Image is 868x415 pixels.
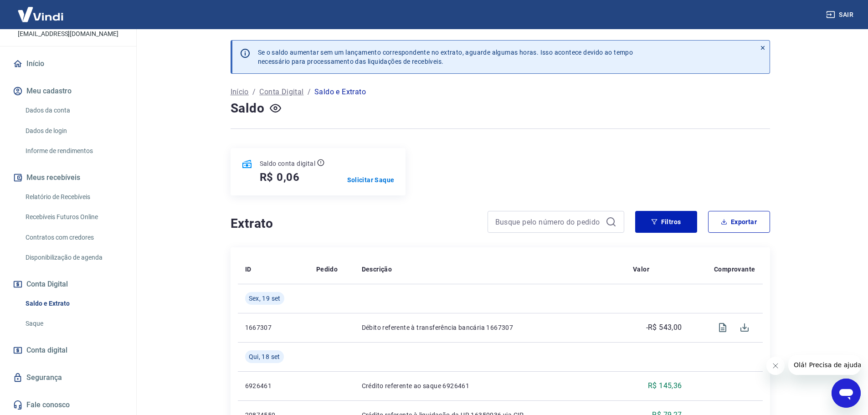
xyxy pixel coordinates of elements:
[635,211,697,233] button: Filtros
[231,215,477,233] h4: Extrato
[362,381,618,390] p: Crédito referente ao saque 6926461
[258,48,633,66] p: Se o saldo aumentar sem um lançamento correspondente no extrato, aguarde algumas horas. Isso acon...
[252,87,256,97] p: /
[788,355,861,375] iframe: Mensagem da empresa
[22,248,125,267] a: Disponibilização de agenda
[11,274,125,294] button: Conta Digital
[316,265,338,274] p: Pedido
[714,265,755,274] p: Comprovante
[22,294,125,313] a: Saldo e Extrato
[249,352,280,361] span: Qui, 18 set
[308,87,311,97] p: /
[245,381,302,390] p: 6926461
[832,379,861,408] iframe: Botão para abrir a janela de mensagens
[231,87,249,97] a: Início
[249,294,281,303] span: Sex, 19 set
[11,368,125,388] a: Segurança
[11,395,125,415] a: Fale conosco
[5,6,77,14] span: Olá! Precisa de ajuda?
[646,322,682,333] p: -R$ 543,00
[633,265,649,274] p: Valor
[11,340,125,360] a: Conta digital
[22,122,125,140] a: Dados de login
[734,317,755,338] span: Download
[259,87,303,97] a: Conta Digital
[245,323,302,332] p: 1667307
[824,6,857,23] button: Sair
[11,168,125,188] button: Meus recebíveis
[260,159,316,168] p: Saldo conta digital
[22,101,125,120] a: Dados da conta
[362,323,618,332] p: Débito referente à transferência bancária 1667307
[22,188,125,206] a: Relatório de Recebíveis
[648,380,682,391] p: R$ 145,36
[22,208,125,226] a: Recebíveis Futuros Online
[362,265,392,274] p: Descrição
[26,344,67,357] span: Conta digital
[314,87,366,97] p: Saldo e Extrato
[245,265,252,274] p: ID
[766,357,785,375] iframe: Fechar mensagem
[11,54,125,74] a: Início
[18,29,118,39] p: [EMAIL_ADDRESS][DOMAIN_NAME]
[495,215,602,229] input: Busque pelo número do pedido
[11,81,125,101] button: Meu cadastro
[347,175,395,184] a: Solicitar Saque
[22,142,125,160] a: Informe de rendimentos
[11,0,70,28] img: Vindi
[22,228,125,247] a: Contratos com credores
[231,99,265,118] h4: Saldo
[708,211,770,233] button: Exportar
[712,317,734,338] span: Visualizar
[22,314,125,333] a: Saque
[260,170,300,184] h5: R$ 0,06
